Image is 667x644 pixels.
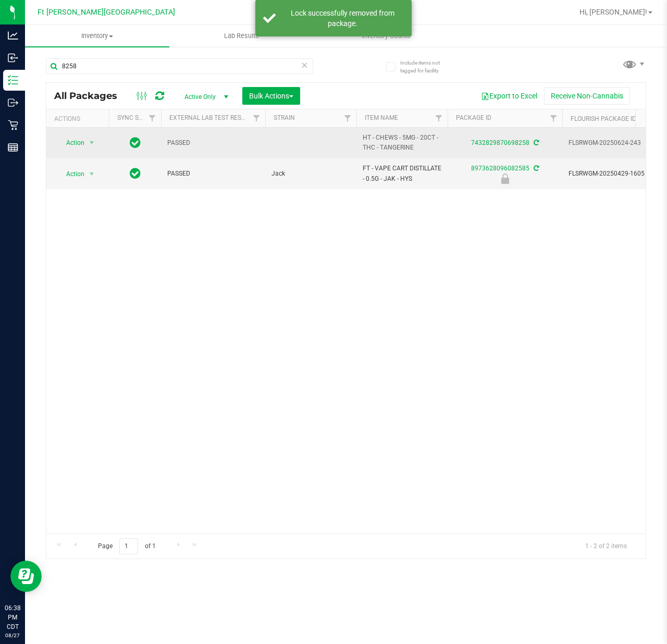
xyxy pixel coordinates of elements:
[281,8,404,29] div: Lock successfully removed from package.
[400,59,452,75] span: Include items not tagged for facility
[339,109,356,127] a: Filter
[248,109,265,127] a: Filter
[365,114,398,121] a: Item Name
[8,120,18,130] inline-svg: Retail
[210,31,273,41] span: Lab Results
[8,142,18,153] inline-svg: Reports
[579,8,647,16] span: Hi, [PERSON_NAME]!
[271,169,350,179] span: Jack
[169,25,314,47] a: Lab Results
[89,538,164,554] span: Page of 1
[430,109,448,127] a: Filter
[54,115,105,122] div: Actions
[274,114,295,121] a: Strain
[363,164,441,183] span: FT - VAPE CART DISTILLATE - 0.5G - JAK - HYS
[301,58,308,72] span: Clear
[363,133,441,153] span: HT - CHEWS - 5MG - 20CT - THC - TANGERINE
[167,169,259,179] span: PASSED
[46,58,313,74] input: Search Package ID, Item Name, SKU, Lot or Part Number...
[130,166,141,181] span: In Sync
[446,174,564,184] div: Newly Received
[25,31,169,41] span: Inventory
[167,138,259,148] span: PASSED
[85,167,98,181] span: select
[130,135,141,150] span: In Sync
[242,87,300,105] button: Bulk Actions
[5,631,20,639] p: 08/27
[8,53,18,63] inline-svg: Inbound
[471,139,529,146] a: 7432829870698258
[38,8,175,17] span: Ft [PERSON_NAME][GEOGRAPHIC_DATA]
[474,87,544,105] button: Export to Excel
[532,139,539,146] span: Sync from Compliance System
[144,109,161,127] a: Filter
[571,115,636,122] a: Flourish Package ID
[117,114,157,121] a: Sync Status
[54,90,128,102] span: All Packages
[577,538,635,554] span: 1 - 2 of 2 items
[10,561,42,592] iframe: Resource center
[471,165,529,172] a: 8973628096082585
[85,135,98,150] span: select
[8,75,18,85] inline-svg: Inventory
[25,25,169,47] a: Inventory
[119,538,138,554] input: 1
[57,135,85,150] span: Action
[544,87,630,105] button: Receive Non-Cannabis
[8,97,18,108] inline-svg: Outbound
[545,109,562,127] a: Filter
[169,114,251,121] a: External Lab Test Result
[456,114,491,121] a: Package ID
[8,30,18,41] inline-svg: Analytics
[5,603,20,631] p: 06:38 PM CDT
[249,92,293,100] span: Bulk Actions
[532,165,539,172] span: Sync from Compliance System
[57,167,85,181] span: Action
